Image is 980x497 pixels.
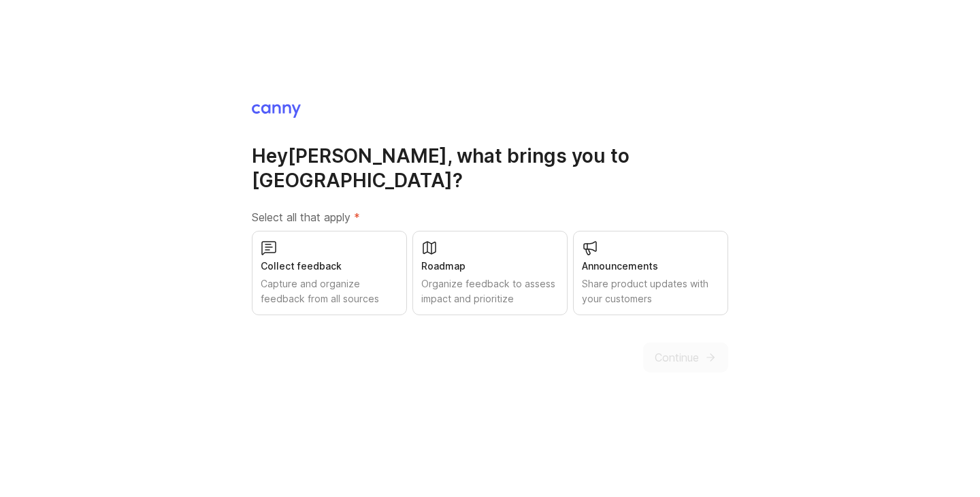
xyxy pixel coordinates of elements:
div: Collect feedback [261,259,398,274]
div: Announcements [582,259,719,274]
img: Canny Home [252,104,301,118]
div: Organize feedback to assess impact and prioritize [421,276,559,306]
label: Select all that apply [252,209,728,225]
div: Share product updates with your customers [582,276,719,306]
button: AnnouncementsShare product updates with your customers [573,231,728,315]
button: RoadmapOrganize feedback to assess impact and prioritize [412,231,568,315]
div: Roadmap [421,259,559,274]
h1: Hey [PERSON_NAME] , what brings you to [GEOGRAPHIC_DATA]? [252,144,728,193]
button: Collect feedbackCapture and organize feedback from all sources [252,231,407,315]
div: Capture and organize feedback from all sources [261,276,398,306]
